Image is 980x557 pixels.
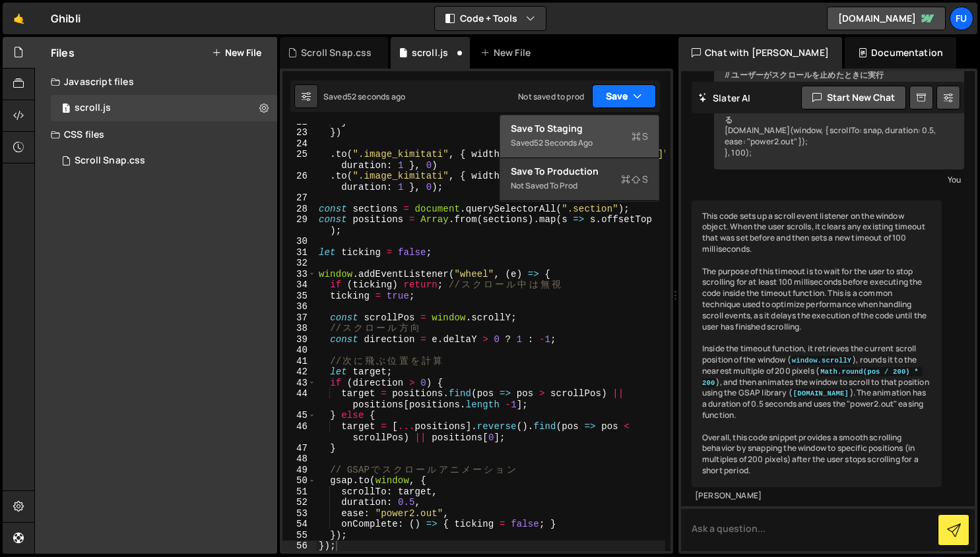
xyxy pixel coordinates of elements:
div: 28 [282,204,316,215]
div: 30 [282,236,316,247]
div: Scroll Snap.css [301,46,372,59]
div: Save to Production [511,165,648,178]
div: Not saved to prod [518,91,584,102]
div: 23 [282,127,316,138]
div: Not saved to prod [511,178,648,194]
div: [PERSON_NAME] [695,490,938,502]
button: Save to StagingS Saved52 seconds ago [500,115,659,158]
div: 37 [282,312,316,324]
div: 17069/46978.js [51,95,277,121]
button: New File [212,47,261,58]
div: Saved [323,91,405,102]
h2: Slater AI [698,92,751,104]
button: Save to ProductionS Not saved to prod [500,158,659,201]
h2: Files [51,45,75,60]
a: Fu [950,7,973,30]
div: Chat with [PERSON_NAME] [678,37,842,69]
div: 47 [282,443,316,454]
a: [DOMAIN_NAME] [827,7,946,30]
div: 45 [282,410,316,421]
div: 49 [282,465,316,476]
code: [DOMAIN_NAME] [792,389,850,398]
div: scroll.js [412,46,448,59]
div: You [717,173,961,187]
div: 24 [282,138,316,150]
div: 43 [282,378,316,389]
div: 34 [282,279,316,291]
div: 46 [282,421,316,443]
div: Ghibli [51,11,81,26]
div: scroll.js [75,102,111,114]
div: 55 [282,530,316,541]
div: 27 [282,192,316,204]
div: 36 [282,301,316,312]
div: 52 [282,497,316,508]
button: Start new chat [801,86,906,109]
div: 32 [282,258,316,269]
div: 52 seconds ago [347,91,405,102]
div: 41 [282,356,316,367]
div: 50 [282,475,316,486]
div: 40 [282,345,316,356]
div: CSS files [35,121,277,148]
div: Documentation [845,37,956,69]
div: 39 [282,334,316,345]
div: Save to Staging [511,122,648,135]
span: S [621,173,648,186]
div: 53 [282,508,316,519]
div: 48 [282,454,316,465]
div: 42 [282,366,316,378]
button: Code + Tools [435,7,546,30]
div: 35 [282,291,316,302]
div: Scroll Snap.css [75,155,145,167]
span: S [632,130,648,143]
a: 🤙 [3,3,35,34]
code: window.scrollY [791,356,853,365]
div: Javascript files [35,69,277,95]
button: Save [592,84,656,108]
div: 54 [282,519,316,530]
div: 29 [282,214,316,236]
div: 52 seconds ago [534,137,593,148]
div: New File [480,46,536,59]
div: 38 [282,323,316,334]
span: 1 [62,104,70,115]
div: This code sets up a scroll event listener on the window object. When the user scrolls, it clears ... [692,200,942,487]
div: 26 [282,171,316,192]
div: 51 [282,486,316,498]
div: 25 [282,149,316,171]
div: 33 [282,269,316,280]
div: 56 [282,541,316,552]
div: 17069/46980.css [51,148,282,174]
div: 31 [282,247,316,258]
div: 44 [282,388,316,410]
div: Saved [511,135,648,151]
